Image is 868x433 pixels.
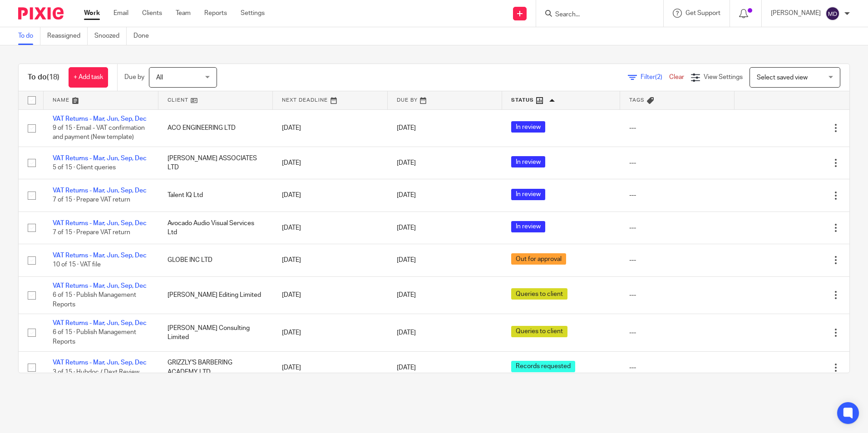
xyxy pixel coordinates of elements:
a: Done [133,27,156,45]
span: [DATE] [397,257,416,263]
td: Avocado Audio Visual Services Ltd [158,212,273,244]
a: Team [176,9,191,18]
span: [DATE] [397,192,416,199]
a: VAT Returns - Mar, Jun, Sep, Dec [53,116,147,122]
a: Reports [204,9,227,18]
a: VAT Returns - Mar, Jun, Sep, Dec [53,320,147,326]
td: [DATE] [273,109,388,147]
span: [DATE] [397,160,416,166]
h1: To do [28,73,59,82]
span: All [156,74,163,81]
img: svg%3E [825,6,840,21]
span: 10 of 15 · VAT file [53,262,101,268]
span: Get Support [686,10,720,16]
a: Reassigned [47,27,88,45]
span: Tags [629,98,645,103]
span: Out for approval [511,253,566,265]
td: Talent IQ Ltd [158,179,273,212]
span: Queries to client [511,288,567,300]
td: [DATE] [273,179,388,212]
a: VAT Returns - Mar, Jun, Sep, Dec [53,283,147,289]
span: 3 of 15 · Hubdoc / Dext Review [53,369,139,375]
a: Clear [669,74,684,80]
img: Pixie [18,7,64,20]
span: [DATE] [397,330,416,336]
span: 6 of 15 · Publish Management Reports [53,330,136,345]
p: Due by [124,73,144,82]
span: View Settings [704,74,743,80]
div: --- [629,290,726,300]
div: --- [629,256,726,265]
span: In review [511,156,545,167]
a: Clients [142,9,162,18]
span: [DATE] [397,292,416,298]
td: ACO ENGINEERING LTD [158,109,273,147]
a: VAT Returns - Mar, Jun, Sep, Dec [53,187,147,194]
td: GLOBE INC LTD [158,244,273,276]
span: Records requested [511,361,575,372]
p: [PERSON_NAME] [771,9,821,18]
span: 5 of 15 · Client queries [53,164,116,171]
span: Filter [641,74,669,80]
div: --- [629,363,726,372]
td: [DATE] [273,244,388,276]
td: [PERSON_NAME] ASSOCIATES LTD [158,147,273,179]
td: [DATE] [273,147,388,179]
span: [DATE] [397,125,416,131]
span: 9 of 15 · Email - VAT confirmation and payment (New template) [53,125,145,141]
td: [DATE] [273,212,388,244]
span: In review [511,121,545,133]
a: VAT Returns - Mar, Jun, Sep, Dec [53,252,147,259]
td: [PERSON_NAME] Editing Limited [158,276,273,314]
td: [DATE] [273,276,388,314]
span: [DATE] [397,364,416,371]
a: VAT Returns - Mar, Jun, Sep, Dec [53,359,147,366]
div: --- [629,191,726,200]
td: [PERSON_NAME] Consulting Limited [158,314,273,351]
td: GRIZZLY'S BARBERING ACADEMY LTD [158,351,273,384]
span: 6 of 15 · Publish Management Reports [53,292,136,308]
a: + Add task [69,67,108,88]
span: (2) [655,74,662,80]
td: [DATE] [273,351,388,384]
a: Snoozed [94,27,127,45]
span: Queries to client [511,326,567,337]
a: VAT Returns - Mar, Jun, Sep, Dec [53,155,147,162]
div: --- [629,223,726,232]
a: Settings [241,9,265,18]
a: VAT Returns - Mar, Jun, Sep, Dec [53,220,147,226]
span: 7 of 15 · Prepare VAT return [53,229,130,236]
div: --- [629,328,726,337]
td: [DATE] [273,314,388,351]
div: --- [629,158,726,167]
span: (18) [47,74,59,81]
div: --- [629,123,726,133]
input: Search [554,11,636,19]
span: 7 of 15 · Prepare VAT return [53,197,130,203]
a: To do [18,27,40,45]
a: Email [113,9,128,18]
span: [DATE] [397,225,416,231]
a: Work [84,9,100,18]
span: In review [511,189,545,200]
span: In review [511,221,545,232]
span: Select saved view [757,74,808,81]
